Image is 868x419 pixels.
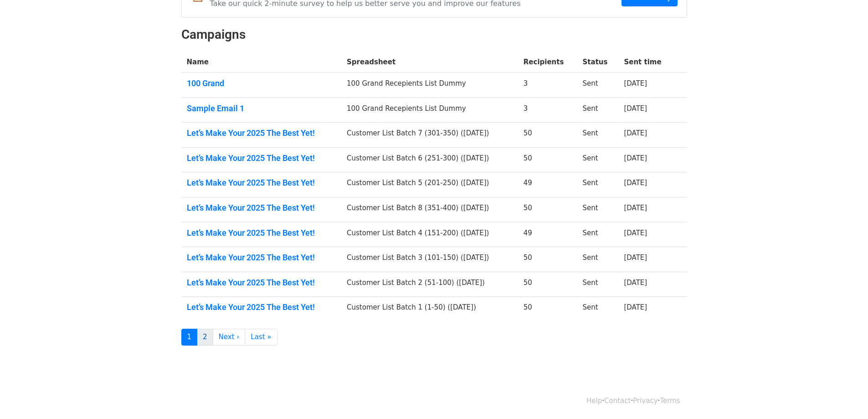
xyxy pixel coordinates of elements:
[187,253,336,263] a: Let’s Make Your 2025 The Best Yet!
[187,103,336,114] a: Sample Email 1
[577,222,619,247] td: Sent
[822,375,868,419] iframe: Chat Widget
[518,123,577,148] td: 50
[518,197,577,222] td: 50
[187,128,336,138] a: Let’s Make Your 2025 The Best Yet!
[341,52,518,73] th: Spreadsheet
[624,104,647,113] a: [DATE]
[633,397,657,405] a: Privacy
[341,197,518,222] td: Customer List Batch 8 (351-400) ([DATE])
[577,52,619,73] th: Status
[518,272,577,297] td: 50
[577,247,619,272] td: Sent
[660,397,680,405] a: Terms
[245,329,277,346] a: Last »
[518,98,577,123] td: 3
[341,98,518,123] td: 100 Grand Recepients List Dummy
[604,397,631,405] a: Contact
[624,204,647,212] a: [DATE]
[518,172,577,197] td: 49
[624,179,647,187] a: [DATE]
[624,79,647,88] a: [DATE]
[187,228,336,238] a: Let’s Make Your 2025 The Best Yet!
[624,229,647,237] a: [DATE]
[624,129,647,137] a: [DATE]
[624,154,647,162] a: [DATE]
[518,247,577,272] td: 50
[341,272,518,297] td: Customer List Batch 2 (51-100) ([DATE])
[187,78,336,88] a: 100 Grand
[577,123,619,148] td: Sent
[341,247,518,272] td: Customer List Batch 3 (101-150) ([DATE])
[341,147,518,172] td: Customer List Batch 6 (251-300) ([DATE])
[341,222,518,247] td: Customer List Batch 4 (151-200) ([DATE])
[341,73,518,98] td: 100 Grand Recepients List Dummy
[624,253,647,262] a: [DATE]
[577,297,619,321] td: Sent
[181,27,687,42] h2: Campaigns
[624,279,647,287] a: [DATE]
[618,52,674,73] th: Sent time
[586,397,602,405] a: Help
[577,73,619,98] td: Sent
[518,147,577,172] td: 50
[187,302,336,312] a: Let’s Make Your 2025 The Best Yet!
[518,222,577,247] td: 49
[181,52,342,73] th: Name
[518,297,577,321] td: 50
[577,197,619,222] td: Sent
[624,303,647,311] a: [DATE]
[187,278,336,288] a: Let’s Make Your 2025 The Best Yet!
[197,329,213,346] a: 2
[518,73,577,98] td: 3
[518,52,577,73] th: Recipients
[187,203,336,213] a: Let’s Make Your 2025 The Best Yet!
[577,272,619,297] td: Sent
[187,153,336,163] a: Let’s Make Your 2025 The Best Yet!
[341,123,518,148] td: Customer List Batch 7 (301-350) ([DATE])
[577,147,619,172] td: Sent
[213,329,246,346] a: Next ›
[181,329,198,346] a: 1
[341,172,518,197] td: Customer List Batch 5 (201-250) ([DATE])
[577,98,619,123] td: Sent
[187,178,336,188] a: Let’s Make Your 2025 The Best Yet!
[577,172,619,197] td: Sent
[341,297,518,321] td: Customer List Batch 1 (1-50) ([DATE])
